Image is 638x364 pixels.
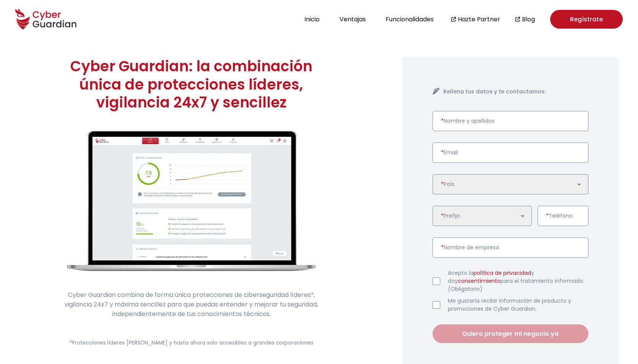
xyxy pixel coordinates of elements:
button: Ventajas [337,14,368,24]
a: Regístrate [550,10,623,29]
img: cyberguardian-home [67,131,315,271]
a: Blog [522,14,535,24]
a: Hazte Partner [458,14,500,24]
button: Inicio [302,14,322,24]
h1: Cyber Guardian: la combinación única de protecciones líderes, vigilancia 24x7 y sencillez [58,57,325,112]
small: *Protecciones líderes [PERSON_NAME] y hasta ahora solo accesibles a grandes corporaciones [69,339,313,346]
a: consentimiento [458,277,501,285]
input: Introduce un número de teléfono válido. [538,206,588,226]
label: Acepto la y doy para el tratamiento informado. (Obligatorio) [448,269,588,293]
p: Cyber Guardian combina de forma única protecciones de ciberseguridad líderes*, vigilancia 24x7 y ... [58,290,325,319]
label: Me gustaría recibir información de producto y promociones de Cyber Guardian. [448,297,588,313]
h4: Rellena tus datos y te contactamos: [443,88,588,96]
button: Quiero proteger mi negocio ya [433,324,588,343]
button: Funcionalidades [383,14,436,24]
a: política de privacidad [473,269,531,277]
